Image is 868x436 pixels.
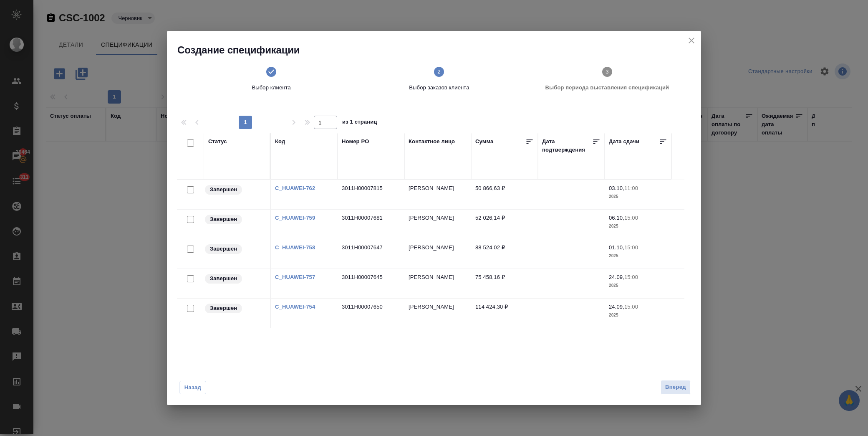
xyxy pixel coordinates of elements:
p: 06.10, [609,215,624,221]
td: 3011H00007647 [338,239,404,269]
h2: Создание спецификации [177,43,701,57]
span: Выбор заказов клиента [358,84,520,92]
td: 88 524,02 ₽ [471,239,538,269]
td: [PERSON_NAME] [404,210,471,239]
p: 15:00 [624,304,638,310]
td: 52 026,14 ₽ [471,210,538,239]
span: Выбор периода выставления спецификаций [527,84,688,92]
td: [PERSON_NAME] [404,269,471,298]
p: 15:00 [624,274,638,280]
span: Назад [184,383,202,392]
a: C_HUAWEI-757 [275,274,315,280]
p: 2025 [609,222,667,231]
div: Код [275,137,285,146]
span: из 1 страниц [342,117,377,129]
td: 3011H00007645 [338,269,404,298]
div: Сумма [475,137,493,148]
p: Завершен [210,245,237,253]
a: C_HUAWEI-759 [275,215,315,221]
a: C_HUAWEI-758 [275,244,315,251]
td: [PERSON_NAME] [404,239,471,269]
button: close [685,34,698,47]
a: C_HUAWEI-762 [275,185,315,191]
p: Завершен [210,215,237,223]
a: C_HUAWEI-754 [275,304,315,310]
p: 11:00 [624,185,638,191]
span: Выбор клиента [191,84,352,92]
p: 24.09, [609,304,624,310]
td: [PERSON_NAME] [404,299,471,328]
div: Дата сдачи [609,137,639,148]
p: Завершен [210,185,237,194]
td: 3011H00007681 [338,210,404,239]
span: Вперед [665,383,686,392]
p: 24.09, [609,274,624,280]
td: 50 866,63 ₽ [471,180,538,209]
text: 2 [438,68,441,75]
p: 01.10, [609,244,624,251]
div: Статус [208,137,227,146]
td: 75 458,16 ₽ [471,269,538,298]
p: 15:00 [624,244,638,251]
td: 3011H00007815 [338,180,404,209]
p: 03.10, [609,185,624,191]
text: 3 [606,68,608,75]
p: 2025 [609,311,667,319]
p: Завершен [210,304,237,312]
p: Завершен [210,274,237,283]
p: 15:00 [624,215,638,221]
button: Вперед [661,380,691,395]
td: 114 424,30 ₽ [471,299,538,328]
p: 2025 [609,193,667,201]
td: 3011H00007650 [338,299,404,328]
div: Номер PO [342,137,369,146]
div: Контактное лицо [409,137,455,146]
p: 2025 [609,281,667,290]
button: Назад [179,381,206,394]
td: [PERSON_NAME] [404,180,471,209]
div: Дата подтверждения [542,137,592,154]
p: 2025 [609,252,667,260]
